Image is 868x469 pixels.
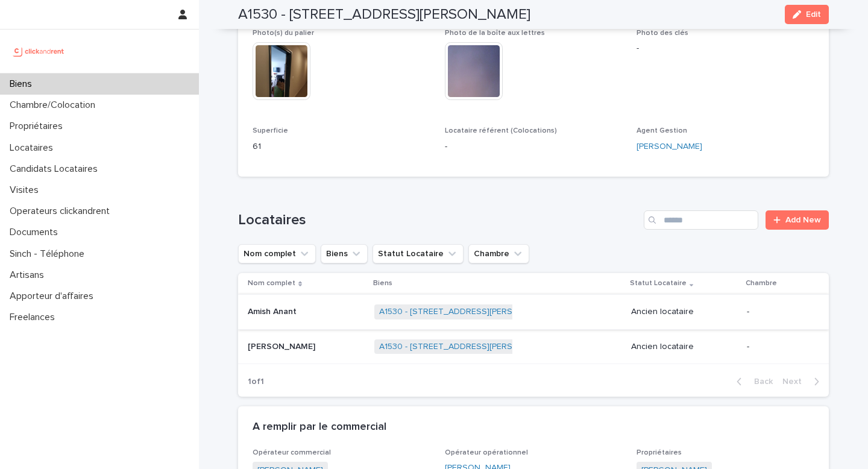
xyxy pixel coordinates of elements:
h2: A remplir par le commercial [253,421,386,434]
a: A1530 - [STREET_ADDRESS][PERSON_NAME] [379,307,555,317]
p: Documents [5,227,68,238]
span: Back [747,377,773,386]
p: Ancien locataire [631,342,737,352]
button: Biens [321,244,368,263]
h1: Locataires [238,212,639,229]
p: Biens [5,78,42,90]
p: Freelances [5,312,64,323]
p: Apporteur d'affaires [5,291,103,302]
span: Edit [806,10,821,19]
p: Chambre [746,277,777,290]
tr: Amish AnantAmish Anant A1530 - [STREET_ADDRESS][PERSON_NAME] Ancien locataire- [238,294,829,329]
p: - [637,42,814,55]
h2: A1530 - [STREET_ADDRESS][PERSON_NAME] [238,6,530,24]
p: [PERSON_NAME] [248,339,318,352]
span: Photo(s) du palier [253,30,314,37]
button: Statut Locataire [373,244,464,263]
span: Next [782,377,809,386]
p: Operateurs clickandrent [5,206,119,217]
p: 1 of 1 [238,367,274,397]
button: Edit [785,5,829,24]
p: Nom complet [248,277,295,290]
span: Agent Gestion [637,127,687,134]
button: Nom complet [238,244,316,263]
p: Artisans [5,269,54,281]
a: A1530 - [STREET_ADDRESS][PERSON_NAME] [379,342,555,352]
p: Candidats Locataires [5,163,107,175]
p: Ancien locataire [631,307,737,317]
span: Photo des clés [637,30,688,37]
button: Next [778,376,829,387]
img: UCB0brd3T0yccxBKYDjQ [10,39,68,63]
span: Opérateur commercial [253,449,331,456]
tr: [PERSON_NAME][PERSON_NAME] A1530 - [STREET_ADDRESS][PERSON_NAME] Ancien locataire- [238,329,829,364]
span: Locataire référent (Colocations) [445,127,557,134]
a: Add New [766,210,829,230]
p: Propriétaires [5,121,72,132]
p: Statut Locataire [630,277,687,290]
p: - [747,342,810,352]
p: 61 [253,140,430,153]
p: Locataires [5,142,63,154]
span: Photo de la boîte aux lettres [445,30,545,37]
button: Chambre [468,244,529,263]
a: [PERSON_NAME] [637,140,702,153]
span: Propriétaires [637,449,682,456]
p: Amish Anant [248,304,299,317]
p: Biens [373,277,392,290]
p: - [747,307,810,317]
span: Add New [785,216,821,224]
button: Back [727,376,778,387]
p: Visites [5,184,48,196]
p: - [445,140,623,153]
input: Search [644,210,758,230]
span: Superficie [253,127,288,134]
p: Sinch - Téléphone [5,248,94,260]
p: Chambre/Colocation [5,99,105,111]
span: Opérateur opérationnel [445,449,528,456]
